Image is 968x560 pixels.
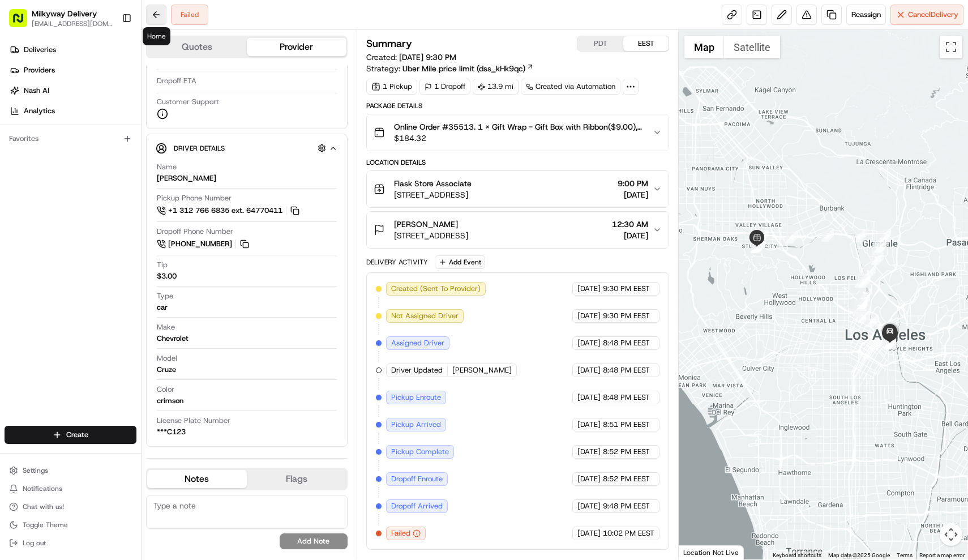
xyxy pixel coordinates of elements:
[821,229,834,242] div: 7
[157,173,216,183] div: [PERSON_NAME]
[157,76,196,86] span: Dropoff ETA
[577,338,601,348] span: [DATE]
[5,426,136,444] button: Create
[23,484,62,493] span: Notifications
[394,132,644,144] span: $184.32
[756,229,769,242] div: 5
[394,121,644,132] span: Online Order #35513. 1 x Gift Wrap - Gift Box with Ribbon($9.00), 1 x Perrier Jouet Belle Epoque ...
[402,63,534,74] a: Uber Mile price limit (dss_kHk9qc)
[5,499,136,515] button: Chat with us!
[23,520,68,529] span: Toggle Theme
[391,447,449,457] span: Pickup Complete
[168,206,282,216] span: +1 312 766 6835 ext. 64770411
[24,45,56,55] span: Deliveries
[157,204,301,217] button: +1 312 766 6835 ext. 64770411
[23,466,48,475] span: Settings
[5,82,141,100] a: Nash AI
[32,19,113,28] button: [EMAIL_ADDRESS][DOMAIN_NAME]
[366,63,534,74] div: Strategy:
[157,260,168,270] span: Tip
[612,230,648,241] span: [DATE]
[391,420,441,430] span: Pickup Arrived
[157,322,175,332] span: Make
[682,545,719,559] img: Google
[940,523,962,546] button: Map camera controls
[577,474,601,484] span: [DATE]
[157,396,183,406] div: crimson
[247,470,346,488] button: Flags
[873,242,885,254] div: 11
[23,176,32,185] img: 1736555255976-a54dd68f-1ca7-489b-9aae-adbdc363a1c4
[51,108,186,119] div: Start new chat
[879,229,891,241] div: 9
[11,45,206,63] p: Welcome 👋
[391,284,481,294] span: Created (Sent To Provider)
[577,311,601,321] span: [DATE]
[156,139,338,157] button: Driver Details
[603,501,650,511] span: 9:48 PM EEST
[521,79,620,95] a: Created via Automation
[603,365,650,375] span: 8:48 PM EEST
[5,41,141,59] a: Deliveries
[940,36,962,58] button: Toggle fullscreen view
[366,52,456,63] span: Created:
[751,241,764,253] div: 2
[391,528,410,538] span: Failed
[113,281,137,289] span: Pylon
[157,238,251,250] button: [PHONE_NUMBER]
[11,254,20,263] div: 📗
[157,365,176,375] div: Cruze
[24,65,55,75] span: Providers
[897,552,913,558] a: Terms (opens in new tab)
[100,176,123,185] span: [DATE]
[391,338,444,348] span: Assigned Driver
[682,545,719,559] a: Open this area in Google Maps (opens a new window)
[473,79,519,95] div: 13.9 mi
[858,294,870,306] div: 19
[859,288,872,300] div: 18
[367,171,669,207] button: Flask Store Associate[STREET_ADDRESS]9:00 PM[DATE]
[679,545,744,559] div: Location Not Live
[603,474,650,484] span: 8:52 PM EEST
[11,165,29,183] img: Masood Aslam
[5,102,141,120] a: Analytics
[29,73,187,85] input: Clear
[366,258,428,267] div: Delivery Activity
[366,79,417,95] div: 1 Pickup
[391,501,443,511] span: Dropoff Arrived
[91,249,186,269] a: 💻API Documentation
[577,365,601,375] span: [DATE]
[603,284,650,294] span: 9:30 PM EEST
[623,36,669,51] button: EEST
[391,474,443,484] span: Dropoff Enroute
[247,38,346,56] button: Provider
[856,273,869,285] div: 15
[367,212,669,248] button: [PERSON_NAME][STREET_ADDRESS]12:30 AM[DATE]
[32,8,97,19] button: Milkyway Delivery
[854,309,867,322] div: 25
[107,253,182,264] span: API Documentation
[391,311,459,321] span: Not Assigned Driver
[855,275,867,288] div: 16
[24,106,55,116] span: Analytics
[168,239,232,249] span: [PHONE_NUMBER]
[391,392,441,403] span: Pickup Enroute
[23,502,64,511] span: Chat with us!
[851,10,881,20] span: Reassign
[5,517,136,533] button: Toggle Theme
[577,501,601,511] span: [DATE]
[751,241,763,253] div: 3
[157,226,233,237] span: Dropoff Phone Number
[175,145,206,159] button: See all
[366,39,412,49] h3: Summary
[919,552,965,558] a: Report a map error
[5,130,136,148] div: Favorites
[855,299,868,311] div: 20
[753,240,765,253] div: 4
[157,271,177,281] div: $3.00
[94,176,98,185] span: •
[80,280,137,289] a: Powered byPylon
[786,231,798,243] div: 6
